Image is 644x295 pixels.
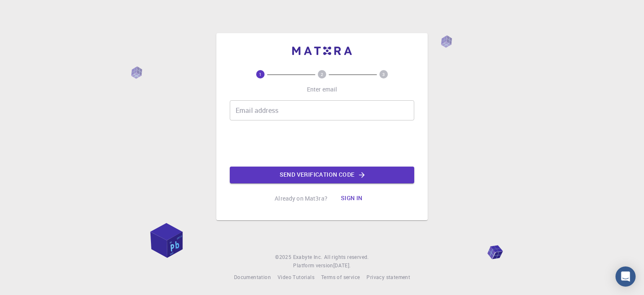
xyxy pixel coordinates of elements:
[234,273,271,282] a: Documentation
[275,194,327,203] p: Already on Mat3ra?
[321,71,323,77] text: 2
[259,71,262,77] text: 1
[278,274,314,280] span: Video Tutorials
[615,266,636,287] div: Open Intercom Messenger
[234,274,271,280] span: Documentation
[293,261,333,270] span: Platform version
[333,261,351,270] a: [DATE].
[321,274,360,280] span: Terms of service
[321,273,360,282] a: Terms of service
[333,262,351,269] span: [DATE] .
[324,253,369,261] span: All rights reserved.
[258,127,386,160] iframe: reCAPTCHA
[230,167,414,183] button: Send verification code
[382,71,385,77] text: 3
[293,253,322,260] span: Exabyte Inc.
[334,190,369,207] button: Sign in
[307,85,338,94] p: Enter email
[275,253,293,261] span: © 2025
[366,274,410,280] span: Privacy statement
[293,253,322,261] a: Exabyte Inc.
[278,273,314,282] a: Video Tutorials
[366,273,410,282] a: Privacy statement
